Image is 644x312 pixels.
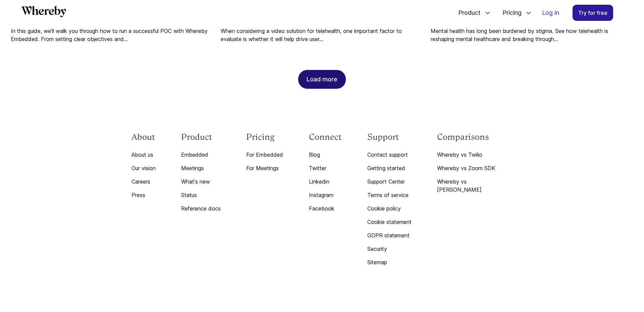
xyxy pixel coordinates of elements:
[307,70,337,88] div: Load more
[309,151,342,159] a: Blog
[437,151,513,159] a: Whereby vs Twilio
[496,2,523,24] span: Pricing
[246,151,283,159] a: For Embedded
[221,27,423,43] a: When considering a video solution for telehealth, one important factor to evaluate is whether it ...
[298,70,346,89] button: Load more
[367,191,412,199] a: Terms of service
[367,164,412,172] a: Getting started
[367,258,412,266] a: Sitemap
[367,231,412,239] a: GDPR statement
[431,27,633,43] a: Mental health has long been burdened by stigma. See how telehealth is reshaping mental healthcare...
[181,191,221,199] a: Status
[367,218,412,226] a: Cookie statement
[21,6,66,17] svg: Whereby
[309,191,342,199] a: Instagram
[367,178,412,186] a: Support Center
[131,164,156,172] a: Our vision
[309,164,342,172] a: Twitter
[246,164,283,172] a: For Meetings
[367,151,412,159] a: Contact support
[367,204,412,212] a: Cookie policy
[131,151,156,159] a: About us
[573,5,613,21] a: Try for free
[131,132,156,143] h3: About
[181,132,221,143] h3: Product
[131,178,156,186] a: Careers
[437,132,513,143] h3: Comparisons
[309,132,342,143] h3: Connect
[11,27,213,43] a: In this guide, we’ll walk you through how to run a successful POC with Whereby Embedded. From set...
[246,132,283,143] h3: Pricing
[181,178,221,186] a: What's new
[131,191,156,199] a: Press
[181,204,221,212] a: Reference docs
[537,5,565,21] a: Log in
[367,132,412,143] h3: Support
[309,204,342,212] a: Facebook
[437,164,513,172] a: Whereby vs Zoom SDK
[21,6,66,19] a: Whereby
[309,178,342,186] a: Linkedin
[367,245,412,253] a: Security
[181,151,221,159] a: Embedded
[437,178,513,194] a: Whereby vs [PERSON_NAME]
[181,164,221,172] a: Meetings
[451,2,482,24] span: Product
